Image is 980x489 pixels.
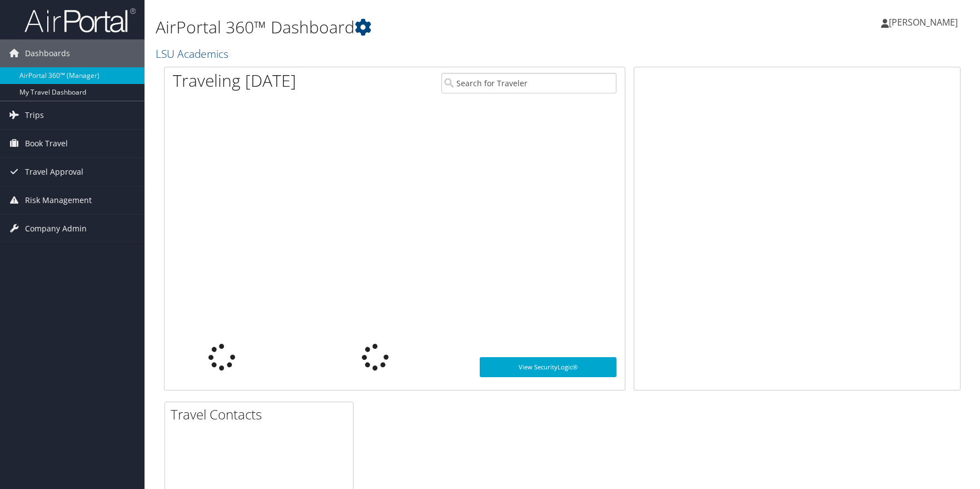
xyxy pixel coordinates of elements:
input: Search for Traveler [441,73,616,93]
a: [PERSON_NAME] [881,6,969,39]
span: Dashboards [25,39,70,67]
h1: AirPortal 360™ Dashboard [156,16,698,39]
span: Book Travel [25,130,68,157]
span: Risk Management [25,186,92,214]
h2: Travel Contacts [171,405,353,424]
span: [PERSON_NAME] [889,16,958,28]
img: airportal-logo.png [24,7,136,33]
span: Company Admin [25,215,87,243]
a: View SecurityLogic® [480,357,616,377]
span: Travel Approval [25,158,83,186]
span: Trips [25,101,44,129]
a: LSU Academics [156,46,231,61]
h1: Traveling [DATE] [173,69,296,92]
